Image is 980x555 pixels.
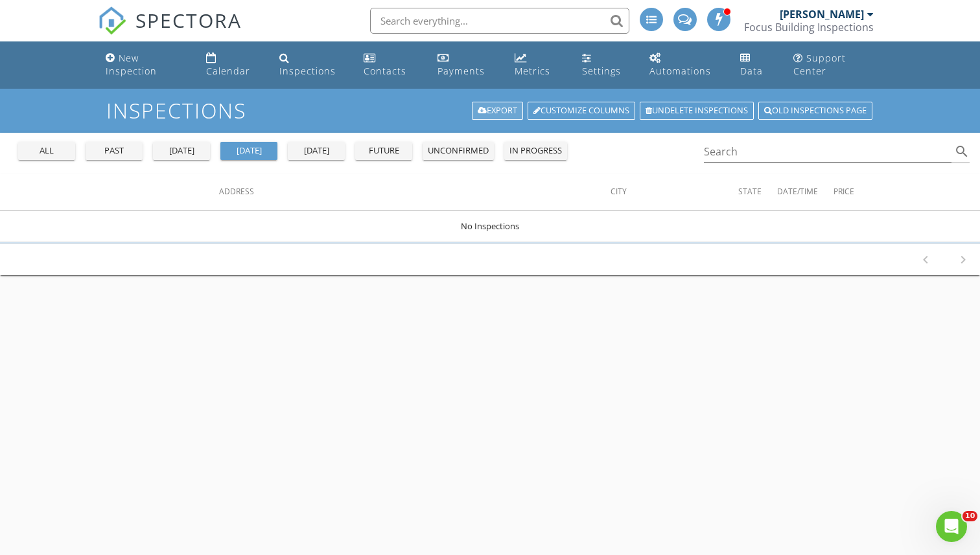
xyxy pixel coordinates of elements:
[98,6,126,35] img: The Best Home Inspection Software - Spectora
[611,186,627,197] span: City
[780,8,864,21] div: [PERSON_NAME]
[219,186,254,197] span: Address
[504,142,567,160] button: in progress
[226,144,272,157] div: [DATE]
[577,47,634,84] a: Settings
[153,142,210,160] button: [DATE]
[758,102,872,120] a: Old inspections page
[962,511,977,521] span: 10
[509,144,562,157] div: in progress
[515,65,550,77] div: Metrics
[644,47,724,84] a: Automations (Advanced)
[834,174,980,210] th: Price: Not sorted.
[744,21,874,34] div: Focus Building Inspections
[219,174,611,210] th: Address: Not sorted.
[777,174,834,210] th: Date/Time: Not sorted.
[91,144,137,157] div: past
[793,52,846,77] div: Support Center
[649,65,711,77] div: Automations
[777,186,818,197] span: Date/Time
[738,174,777,210] th: State: Not sorted.
[740,65,763,77] div: Data
[288,142,345,160] button: [DATE]
[509,47,566,84] a: Metrics
[582,65,621,77] div: Settings
[611,174,738,210] th: City: Not sorted.
[18,142,75,160] button: all
[364,65,406,77] div: Contacts
[23,144,70,157] div: all
[106,99,874,122] h1: Inspections
[201,47,264,84] a: Calendar
[472,102,523,120] a: Export
[100,47,191,84] a: New Inspection
[936,511,967,542] iframe: Intercom live chat
[738,186,762,197] span: State
[370,8,629,34] input: Search everything...
[135,6,242,34] span: SPECTORA
[437,65,485,77] div: Payments
[788,47,880,84] a: Support Center
[293,144,340,157] div: [DATE]
[86,142,143,160] button: past
[106,52,157,77] div: New Inspection
[428,144,489,157] div: unconfirmed
[358,47,422,84] a: Contacts
[98,17,242,45] a: SPECTORA
[954,144,970,159] i: search
[640,102,754,120] a: Undelete inspections
[735,47,778,84] a: Data
[274,47,348,84] a: Inspections
[704,141,951,163] input: Search
[158,144,205,157] div: [DATE]
[360,144,407,157] div: future
[423,142,494,160] button: unconfirmed
[432,47,499,84] a: Payments
[528,102,635,120] a: Customize Columns
[206,65,250,77] div: Calendar
[220,142,277,160] button: [DATE]
[279,65,336,77] div: Inspections
[834,186,854,197] span: Price
[355,142,412,160] button: future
